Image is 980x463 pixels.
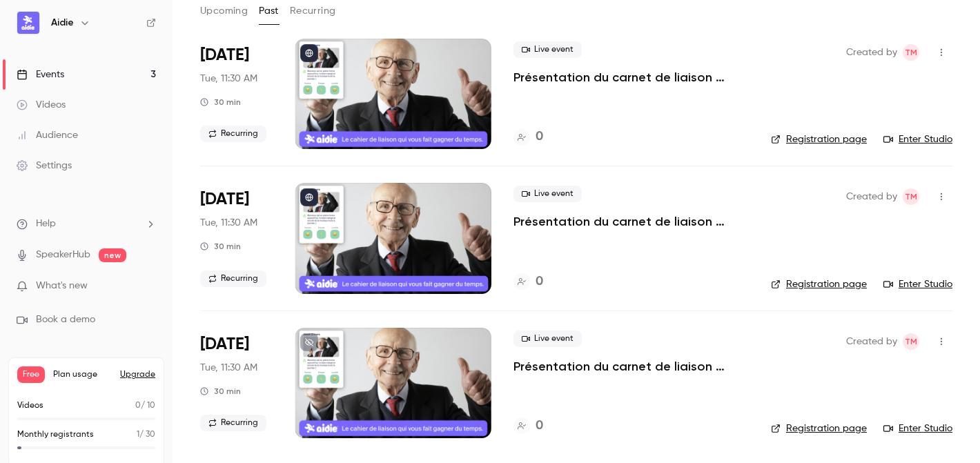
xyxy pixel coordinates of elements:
a: Présentation du carnet de liaison digital Aidie [513,358,749,375]
span: 1 [137,431,139,439]
span: new [99,248,126,262]
span: Free [17,366,45,383]
span: 0 [135,402,141,410]
h6: Aidie [51,16,74,30]
h4: 0 [536,128,543,146]
li: help-dropdown-opener [17,217,156,231]
a: Registration page [771,422,867,435]
span: Created by [846,44,897,61]
div: 30 min [200,241,241,252]
a: Présentation du carnet de liaison digital Aidie [513,213,749,230]
span: Book a demo [36,313,95,327]
span: Plan usage [53,369,112,380]
h4: 0 [536,417,543,435]
span: Tue, 11:30 AM [200,361,257,375]
span: [DATE] [200,44,249,66]
div: Jul 29 Tue, 11:30 AM (Europe/Paris) [200,328,273,438]
span: TM [905,44,917,61]
span: Recurring [200,126,266,142]
a: Registration page [771,132,867,146]
iframe: Noticeable Trigger [139,280,156,293]
a: 0 [513,128,543,146]
span: What's new [36,279,88,293]
span: Théo Masini [903,188,919,205]
p: / 30 [137,428,155,441]
a: Présentation du carnet de liaison digital Aidie [513,69,749,86]
span: Théo Masini [903,333,919,350]
img: Aidie [17,12,39,34]
span: Recurring [200,270,266,287]
span: Recurring [200,415,266,431]
p: Monthly registrants [17,428,94,441]
span: Help [36,217,56,231]
p: / 10 [135,400,155,412]
span: Tue, 11:30 AM [200,216,257,230]
div: 30 min [200,97,241,108]
div: Audience [17,128,78,142]
span: [DATE] [200,188,249,210]
a: 0 [513,273,543,291]
a: Registration page [771,277,867,291]
div: Aug 26 Tue, 11:30 AM (Europe/Paris) [200,39,273,149]
a: SpeakerHub [36,248,90,262]
span: Théo Masini [903,44,919,61]
div: Aug 12 Tue, 11:30 AM (Europe/Paris) [200,183,273,293]
span: Created by [846,333,897,350]
span: Live event [513,331,582,347]
a: 0 [513,417,543,435]
a: Enter Studio [883,132,952,146]
span: Live event [513,41,582,58]
span: Created by [846,188,897,205]
span: Live event [513,186,582,202]
span: [DATE] [200,333,249,355]
button: Upgrade [120,369,155,380]
p: Videos [17,400,43,412]
div: Settings [17,159,72,173]
span: Tue, 11:30 AM [200,72,257,86]
span: TM [905,188,917,205]
div: Videos [17,98,66,112]
h4: 0 [536,273,543,291]
div: 30 min [200,386,241,397]
div: Events [17,68,64,81]
a: Enter Studio [883,277,952,291]
a: Enter Studio [883,422,952,435]
span: TM [905,333,917,350]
